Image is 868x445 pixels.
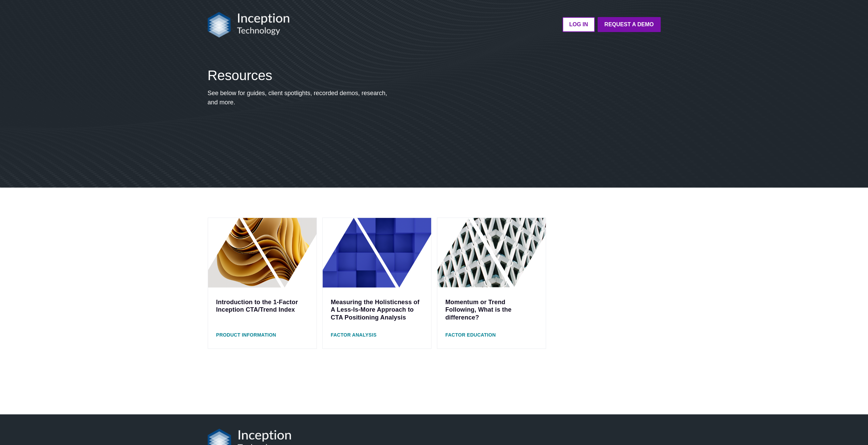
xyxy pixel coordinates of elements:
[216,332,276,338] span: Product Information
[445,332,496,338] span: Factor Education
[437,218,546,287] img: Momentum and Trend Following
[208,89,393,107] p: See below for guides, client spotlights, recorded demos, research, and more.
[598,17,661,32] a: Request a Demo
[323,218,431,287] img: Less Is More
[445,299,512,321] a: Momentum or Trend Following, What is the difference?
[331,299,420,321] a: Measuring the Holisticness of A Less-Is-More Approach to CTA Positioning Analysis
[216,299,298,313] a: Introduction to the 1-Factor Inception CTA/Trend Index
[562,17,595,32] a: LOG IN
[569,21,588,27] strong: LOG IN
[208,68,272,83] span: Resources
[331,332,377,338] span: Factor Analysis
[208,218,317,287] img: Product Information
[604,21,654,27] strong: Request a Demo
